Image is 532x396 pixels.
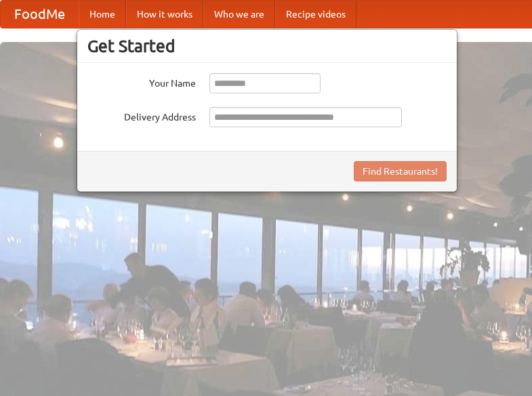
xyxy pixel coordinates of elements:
[1,1,79,28] a: FoodMe
[126,1,203,28] a: How it works
[87,36,447,56] h3: Get Started
[354,161,447,181] button: Find Restaurants!
[203,1,275,28] a: Who we are
[87,107,196,124] label: Delivery Address
[79,1,126,28] a: Home
[87,73,196,90] label: Your Name
[275,1,356,28] a: Recipe videos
